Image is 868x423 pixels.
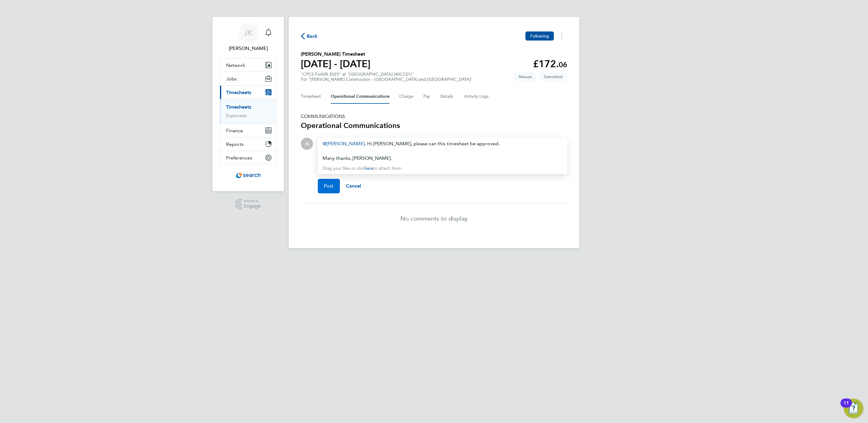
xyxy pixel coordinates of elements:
button: Timesheet [301,89,321,104]
span: Drag your files or click to attach them [323,166,402,171]
button: Back [301,32,318,40]
button: Reports [220,137,276,151]
span: Preferences [226,155,252,161]
span: JK [244,29,252,37]
div: 11 [843,403,849,411]
nav: Main navigation [212,17,284,191]
button: Timesheets Menu [556,31,567,41]
div: Many thanks, [PERSON_NAME]. [323,155,562,162]
span: 06 [559,60,567,69]
a: Expenses [226,113,247,118]
h1: [DATE] - [DATE] [301,58,370,70]
button: Timesheets [220,86,276,99]
button: Finance [220,124,276,137]
span: Back [307,33,318,40]
div: For "[PERSON_NAME] Construction - [GEOGRAPHIC_DATA] and [GEOGRAPHIC_DATA]" [301,77,473,82]
span: Engage [244,204,261,209]
span: This timesheet was manually created. [514,72,537,82]
div: "CPCS Forklift 2025" at "[GEOGRAPHIC_DATA] (40CC01)" [301,72,473,82]
h3: Operational Communications [301,121,567,130]
span: Network [226,62,245,68]
a: Timesheets [226,104,251,110]
span: Post [324,183,334,189]
a: Powered byEngage [235,198,261,210]
span: Timesheets [226,90,251,95]
button: Following [525,31,554,41]
button: Details [440,89,454,104]
button: Operational Communications [331,89,390,104]
button: Preferences [220,151,276,164]
p: No comments to display [400,214,468,223]
a: Go to home page [220,171,277,180]
button: Activity Logs [464,89,489,104]
div: ​ - Hi [PERSON_NAME], please can this timesheet be approved. [323,140,562,162]
a: here [365,166,373,171]
span: Cancel [346,183,361,189]
button: Jobs [220,72,276,85]
img: searchconsultancy-logo-retina.png [236,171,261,180]
span: Reports [226,141,244,147]
button: Post [318,179,340,193]
span: Finance [226,128,243,133]
div: Joe Kynaston [301,138,313,150]
span: Following [530,33,549,39]
button: Pay [423,89,431,104]
div: Timesheets [220,99,276,123]
button: Cancel [340,179,367,193]
span: Powered by [244,198,261,204]
app-decimal: £172. [533,58,567,70]
a: [PERSON_NAME] [323,141,364,146]
button: Open Resource Center, 11 new notifications [844,399,863,418]
span: Joe Kynaston [220,45,277,52]
span: Jobs [226,76,237,82]
a: JK[PERSON_NAME] [220,23,277,52]
span: This timesheet is Submitted. [539,72,567,82]
h2: [PERSON_NAME] Timesheet [301,51,370,58]
button: Network [220,58,276,72]
button: Charge [399,89,414,104]
span: JK [304,140,310,147]
h5: COMMUNICATIONS [301,113,567,120]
